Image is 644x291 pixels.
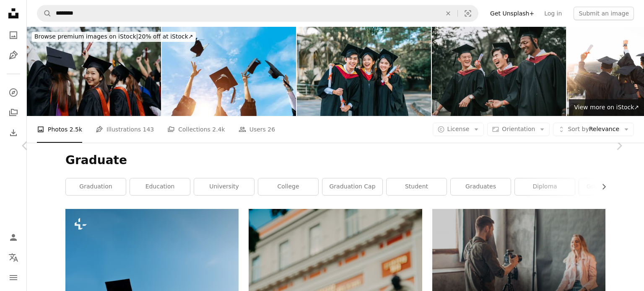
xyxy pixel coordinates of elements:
span: 26 [267,125,275,134]
button: Submit an image [574,7,634,20]
a: Get Unsplash+ [485,7,539,20]
button: Sort byRelevance [553,123,634,136]
h1: Graduate [65,153,605,168]
a: university [194,178,254,195]
img: Outdoor happy portrait asian graduation student looking at camera smiling holding certificate dip... [297,27,431,116]
span: Orientation [502,126,535,132]
span: Sort by [568,126,589,132]
button: Language [5,249,22,266]
button: Clear [439,5,457,21]
a: Collections [5,104,22,121]
span: 143 [143,125,154,134]
img: Asian female graduate smiling and holding diploma certificate in university campus [27,27,161,116]
form: Find visuals sitewide [37,5,478,22]
a: education [130,178,190,195]
button: scroll list to the right [596,178,605,195]
a: Illustrations 143 [96,116,154,143]
a: Log in [539,7,567,20]
span: 20% off at iStock ↗ [34,33,193,40]
a: Illustrations [5,47,22,64]
a: graduation hat [579,178,639,195]
a: Explore [5,84,22,101]
a: graduates [451,178,511,195]
a: graduation [66,178,126,195]
a: diploma [515,178,575,195]
a: Browse premium images on iStock|20% off at iStock↗ [27,27,201,47]
button: License [433,123,484,136]
a: Collections 2.4k [167,116,225,143]
button: Visual search [458,5,478,21]
img: Happy Asian Graduate University Student with certificate scroll [432,27,566,116]
a: Next [594,106,644,186]
span: Relevance [568,125,619,134]
a: Log in / Sign up [5,229,22,246]
a: Photos [5,27,22,44]
a: graduation cap [322,178,382,195]
span: 2.4k [212,125,225,134]
a: college [258,178,318,195]
span: View more on iStock ↗ [574,104,639,111]
button: Menu [5,269,22,286]
a: student [387,178,447,195]
img: Four graduates throwing graduation hats in the air [162,27,296,116]
span: Browse premium images on iStock | [34,33,138,40]
a: View more on iStock↗ [569,99,644,116]
button: Search Unsplash [37,5,52,21]
button: Orientation [487,123,550,136]
span: License [447,126,470,132]
a: Users 26 [239,116,275,143]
